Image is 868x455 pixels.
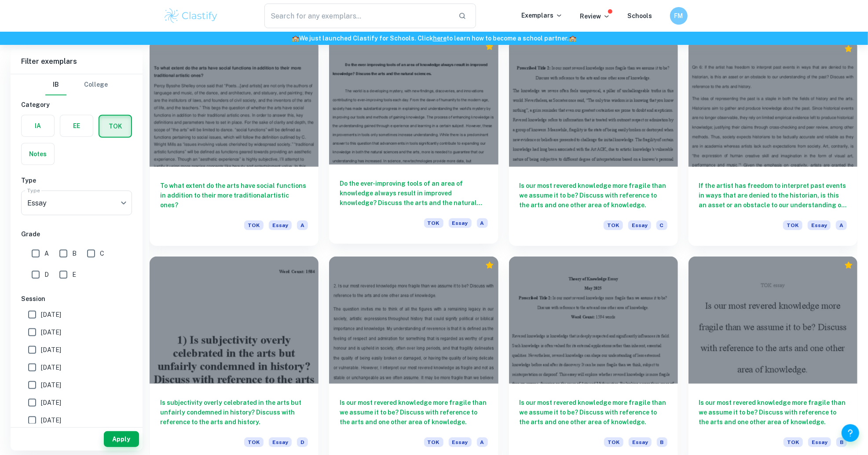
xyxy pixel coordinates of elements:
[41,380,61,390] span: [DATE]
[522,11,563,20] p: Exemplars
[44,249,49,258] span: A
[604,437,623,447] span: TOK
[836,437,847,447] span: B
[604,220,623,230] span: TOK
[244,437,264,447] span: TOK
[41,398,61,407] span: [DATE]
[629,437,652,447] span: Essay
[100,249,104,258] span: C
[41,415,61,425] span: [DATE]
[783,220,802,230] span: TOK
[509,40,678,246] a: Is our most revered knowledge more fragile than we assume it to be? Discuss with reference to the...
[580,11,610,21] p: Review
[656,220,667,230] span: C
[41,310,61,319] span: [DATE]
[520,398,667,427] h6: Is our most revered knowledge more fragile than we assume it to be? Discuss with reference to the...
[340,398,487,427] h6: Is our most revered knowledge more fragile than we assume it to be? Discuss with reference to the...
[699,398,847,427] h6: Is our most revered knowledge more fragile than we assume it to be? Discuss with reference to the...
[449,437,472,447] span: Essay
[424,218,443,228] span: TOK
[340,179,487,208] h6: Do the ever-improving tools of an area of knowledge always result in improved knowledge? Discuss ...
[264,4,452,28] input: Search for any exemplars...
[329,40,498,246] a: Do the ever-improving tools of an area of knowledge always result in improved knowledge? Discuss ...
[41,345,61,355] span: [DATE]
[163,7,219,25] img: Clastify logo
[424,437,443,447] span: TOK
[449,218,472,228] span: Essay
[22,115,54,136] button: IA
[244,220,264,230] span: TOK
[485,261,494,270] div: Premium
[2,33,866,43] h6: We just launched Clastify for Schools. Click to learn how to become a school partner.
[21,294,132,304] h6: Session
[844,44,853,53] div: Premium
[269,220,292,230] span: Essay
[27,187,40,194] label: Type
[11,49,143,74] h6: Filter exemplars
[99,116,131,137] button: TOK
[160,398,308,427] h6: Is subjectivity overly celebrated in the arts but unfairly condemned in history? Discuss with ref...
[44,270,49,279] span: D
[41,363,61,372] span: [DATE]
[104,431,139,447] button: Apply
[670,7,688,25] button: FM
[808,437,831,447] span: Essay
[477,437,488,447] span: A
[836,220,847,230] span: A
[297,220,308,230] span: A
[433,35,447,42] a: here
[844,261,853,270] div: Premium
[160,181,308,210] h6: To what extent do the arts have social functions in addition to their more traditionalartistic ones?
[45,74,66,95] button: IB
[21,176,132,185] h6: Type
[699,181,847,210] h6: If the artist has freedom to interpret past events in ways that are denied to the historian, is t...
[150,40,319,246] a: To what extent do the arts have social functions in addition to their more traditionalartistic on...
[297,437,308,447] span: D
[674,11,684,21] h6: FM
[784,437,803,447] span: TOK
[628,12,652,19] a: Schools
[84,74,108,95] button: College
[72,249,77,258] span: B
[21,100,132,110] h6: Category
[269,437,292,447] span: Essay
[689,40,857,246] a: If the artist has freedom to interpret past events in ways that are denied to the historian, is t...
[657,437,667,447] span: B
[21,191,132,215] div: Essay
[477,218,488,228] span: A
[808,220,831,230] span: Essay
[292,35,299,42] span: 🏫
[628,220,651,230] span: Essay
[72,270,76,279] span: E
[485,42,494,51] div: Premium
[569,35,576,42] span: 🏫
[842,424,859,442] button: Help and Feedback
[45,74,108,95] div: Filter type choice
[60,115,93,136] button: EE
[22,143,54,165] button: Notes
[520,181,667,210] h6: Is our most revered knowledge more fragile than we assume it to be? Discuss with reference to the...
[41,327,61,337] span: [DATE]
[21,229,132,239] h6: Grade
